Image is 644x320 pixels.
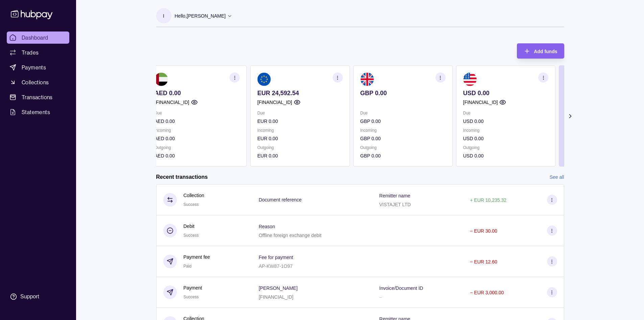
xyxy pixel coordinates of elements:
[360,72,374,86] img: gb
[379,285,423,291] p: Invoice/Document ID
[463,135,548,142] p: USD 0.00
[257,144,342,151] p: Outgoing
[259,263,292,269] p: AP-KW87-1O97
[257,109,342,117] p: Due
[184,284,202,292] p: Payment
[360,109,445,117] p: Due
[360,89,445,97] p: GBP 0.00
[463,152,548,159] p: USD 0.00
[463,89,548,97] p: USD 0.00
[360,118,445,125] p: GBP 0.00
[7,61,69,73] a: Payments
[470,290,504,295] p: − EUR 3,000.00
[259,255,293,260] p: Fee for payment
[360,135,445,142] p: GBP 0.00
[257,118,342,125] p: EUR 0.00
[154,127,240,134] p: Incoming
[463,144,548,151] p: Outgoing
[184,264,192,269] span: Paid
[7,46,69,59] a: Trades
[360,144,445,151] p: Outgoing
[154,99,189,106] p: [FINANCIAL_ID]
[257,72,271,86] img: eu
[22,48,39,57] span: Trades
[184,222,199,230] p: Debit
[7,290,69,304] a: Support
[7,31,69,44] a: Dashboard
[517,43,564,59] button: Add funds
[154,118,240,125] p: AED 0.00
[154,89,240,97] p: AED 0.00
[22,78,49,86] span: Collections
[22,108,50,116] span: Statements
[470,197,506,203] p: + EUR 10,235.32
[259,294,293,300] p: [FINANCIAL_ID]
[154,109,240,117] p: Due
[7,106,69,118] a: Statements
[534,49,557,54] span: Add funds
[184,192,204,199] p: Collection
[156,173,208,181] h2: Recent transactions
[22,93,53,101] span: Transactions
[154,144,240,151] p: Outgoing
[259,285,297,291] p: [PERSON_NAME]
[463,72,476,86] img: us
[22,63,46,71] span: Payments
[470,259,497,264] p: − EUR 12.60
[463,99,498,106] p: [FINANCIAL_ID]
[22,34,48,42] span: Dashboard
[184,202,199,207] span: Success
[184,233,199,238] span: Success
[379,202,411,207] p: VISTAJET LTD
[257,135,342,142] p: EUR 0.00
[257,89,342,97] p: EUR 24,592.54
[184,295,199,299] span: Success
[463,127,548,134] p: Incoming
[259,224,275,229] p: Reason
[470,228,497,234] p: − EUR 30.00
[7,91,69,103] a: Transactions
[163,12,164,20] p: I
[257,127,342,134] p: Incoming
[379,193,410,198] p: Remitter name
[463,109,548,117] p: Due
[259,197,302,202] p: Document reference
[257,99,292,106] p: [FINANCIAL_ID]
[184,253,210,261] p: Payment fee
[154,135,240,142] p: AED 0.00
[550,173,564,181] a: See all
[463,118,548,125] p: USD 0.00
[20,293,39,300] div: Support
[259,233,321,238] p: Offline foreign exchange debit
[7,76,69,88] a: Collections
[257,152,342,159] p: EUR 0.00
[360,127,445,134] p: Incoming
[154,152,240,159] p: AED 0.00
[154,72,168,86] img: ae
[379,294,382,300] p: –
[175,12,226,20] p: Hello, [PERSON_NAME]
[360,152,445,159] p: GBP 0.00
